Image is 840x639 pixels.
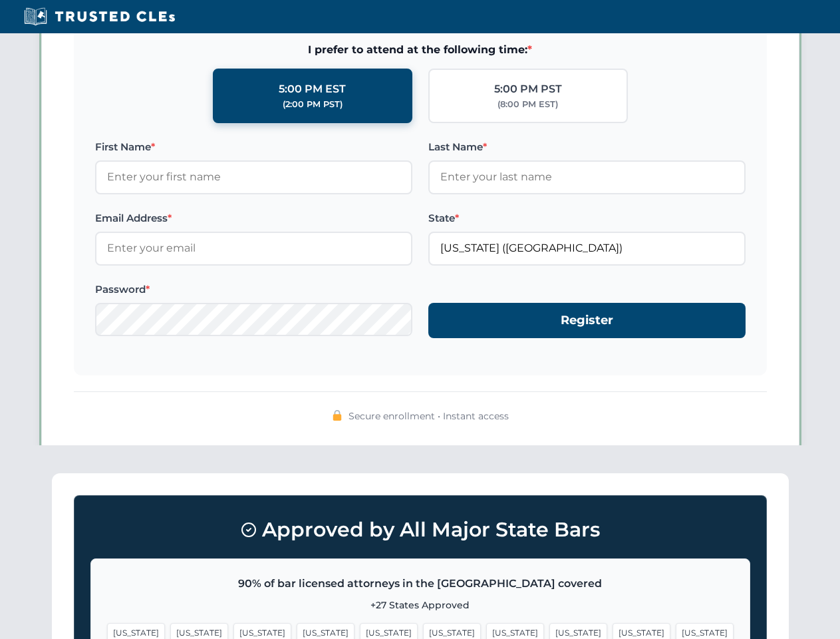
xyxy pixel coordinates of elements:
[20,7,179,27] img: Trusted CLEs
[428,232,746,265] input: Florida (FL)
[95,41,746,59] span: I prefer to attend at the following time:
[95,160,412,194] input: Enter your first name
[428,160,746,194] input: Enter your last name
[428,303,746,338] button: Register
[428,139,746,155] label: Last Name
[107,575,734,592] p: 90% of bar licensed attorneys in the [GEOGRAPHIC_DATA] covered
[283,98,343,111] div: (2:00 PM PST)
[494,81,562,98] div: 5:00 PM PST
[90,512,750,548] h3: Approved by All Major State Bars
[332,410,343,421] img: 🔒
[95,210,412,226] label: Email Address
[279,81,346,98] div: 5:00 PM EST
[107,598,734,612] p: +27 States Approved
[428,210,746,226] label: State
[497,98,558,111] div: (8:00 PM EST)
[95,282,412,298] label: Password
[349,409,509,423] span: Secure enrollment • Instant access
[95,139,412,155] label: First Name
[95,232,412,265] input: Enter your email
